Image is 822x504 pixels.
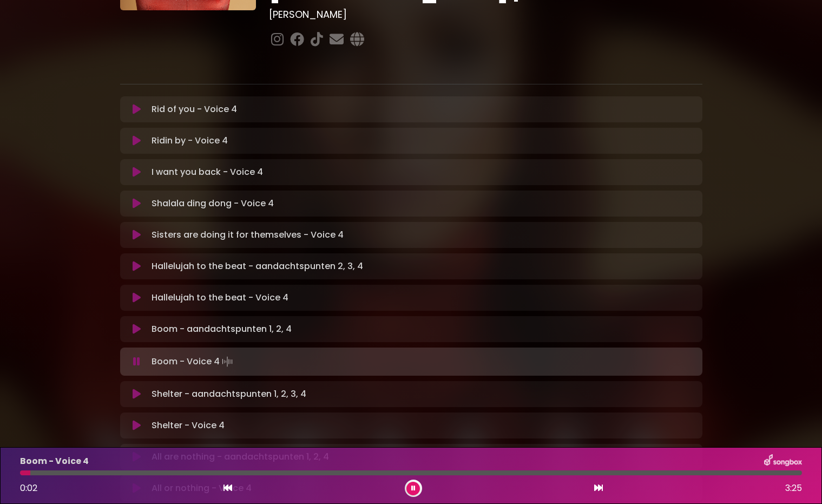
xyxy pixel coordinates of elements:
p: Boom - Voice 4 [20,455,89,468]
span: 3:25 [785,482,802,495]
p: Hallelujah to the beat - Voice 4 [152,291,288,304]
p: Sisters are doing it for themselves - Voice 4 [152,228,344,241]
p: Shalala ding dong - Voice 4 [152,197,274,210]
h3: [PERSON_NAME] [269,9,702,21]
p: Boom - Voice 4 [152,354,235,369]
p: Shelter - Voice 4 [152,419,225,432]
p: Shelter - aandachtspunten 1, 2, 3, 4 [152,388,306,401]
span: 0:02 [20,482,37,494]
img: waveform4.gif [220,354,235,369]
p: Hallelujah to the beat - aandachtspunten 2, 3, 4 [152,260,363,273]
p: Ridin by - Voice 4 [152,134,228,147]
img: songbox-logo-white.png [764,454,802,468]
p: Boom - aandachtspunten 1, 2, 4 [152,323,292,336]
p: I want you back - Voice 4 [152,166,263,179]
p: Rid of you - Voice 4 [152,103,237,116]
